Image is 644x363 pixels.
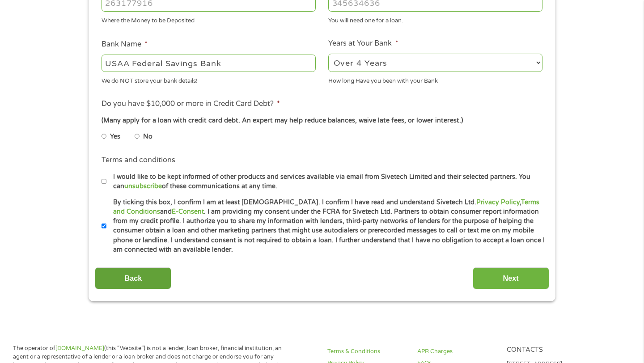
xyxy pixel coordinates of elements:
a: unsubscribe [124,182,162,190]
a: APR Charges [417,347,496,356]
label: I would like to be kept informed of other products and services available via email from Sivetech... [106,172,545,191]
input: Back [95,267,171,289]
div: We do NOT store your bank details! [102,73,316,85]
h4: Contacts [507,346,585,355]
label: Bank Name [102,40,148,49]
label: Terms and conditions [102,156,175,165]
a: E-Consent [172,208,204,215]
a: Terms and Conditions [113,198,539,215]
label: No [143,132,153,142]
a: Terms & Conditions [327,347,406,356]
label: Do you have $10,000 or more in Credit Card Debt? [102,99,280,109]
label: Yes [110,132,120,142]
label: By ticking this box, I confirm I am at least [DEMOGRAPHIC_DATA]. I confirm I have read and unders... [106,198,545,255]
input: Next [473,267,549,289]
a: [DOMAIN_NAME] [55,345,104,352]
div: (Many apply for a loan with credit card debt. An expert may help reduce balances, waive late fees... [102,116,542,126]
div: You will need one for a loan. [328,13,542,25]
label: Years at Your Bank [328,39,398,48]
a: Privacy Policy [476,198,520,206]
div: How long Have you been with your Bank [328,73,542,85]
div: Where the Money to be Deposited [102,13,316,25]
